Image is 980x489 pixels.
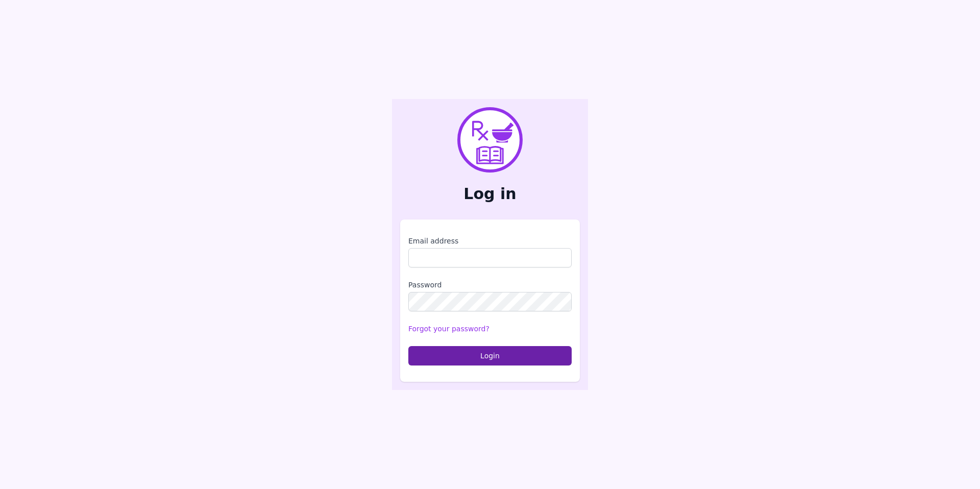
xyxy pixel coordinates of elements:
a: Forgot your password? [408,325,489,333]
img: PharmXellence Logo [457,107,523,173]
button: Login [408,346,572,365]
label: Email address [408,236,572,246]
h2: Log in [400,185,580,203]
label: Password [408,280,572,290]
